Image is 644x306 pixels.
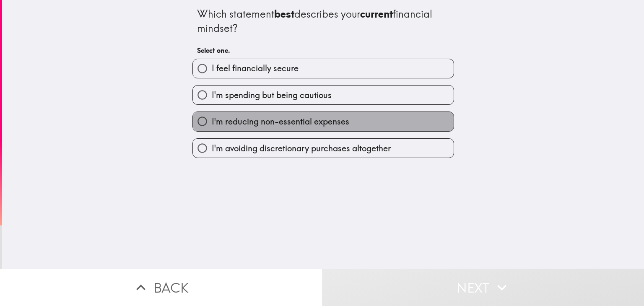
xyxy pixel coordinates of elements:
[193,59,454,78] button: I feel financially secure
[197,7,449,35] div: Which statement describes your financial mindset?
[274,8,294,20] b: best
[193,112,454,131] button: I'm reducing non-essential expenses
[212,62,299,74] span: I feel financially secure
[360,8,393,20] b: current
[193,86,454,104] button: I'm spending but being cautious
[212,116,349,127] span: I'm reducing non-essential expenses
[212,89,332,101] span: I'm spending but being cautious
[212,143,391,154] span: I'm avoiding discretionary purchases altogether
[197,46,449,55] h6: Select one.
[322,269,644,306] button: Next
[193,139,454,158] button: I'm avoiding discretionary purchases altogether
